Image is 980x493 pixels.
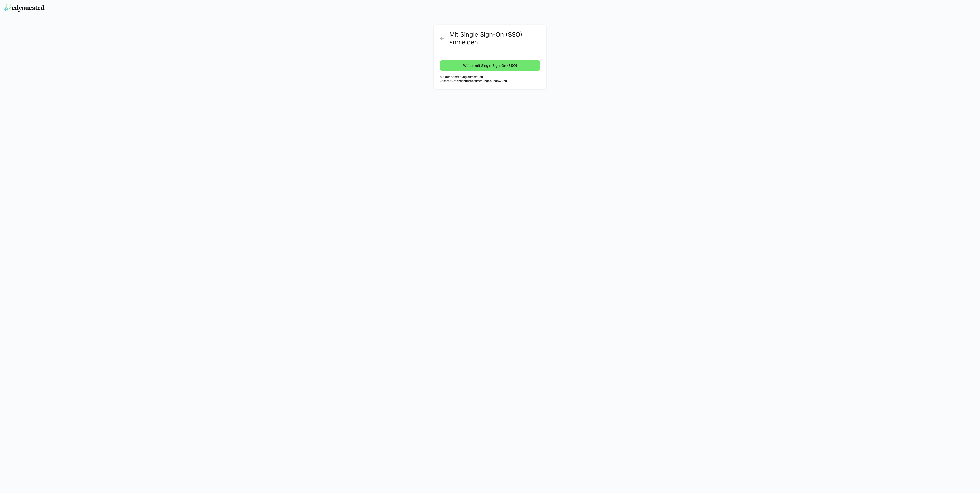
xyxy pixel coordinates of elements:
img: edyoucated [4,4,45,12]
a: AGB [497,79,503,83]
p: Mit der Anmeldung stimmst du unseren und zu. [440,75,540,83]
button: Weiter mit Single Sign-On (SSO) [440,60,540,71]
span: Weiter mit Single Sign-On (SSO) [462,63,518,68]
h2: Mit Single Sign-On (SSO) anmelden [449,31,540,46]
a: Datenschutzbestimmungen [451,79,492,83]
